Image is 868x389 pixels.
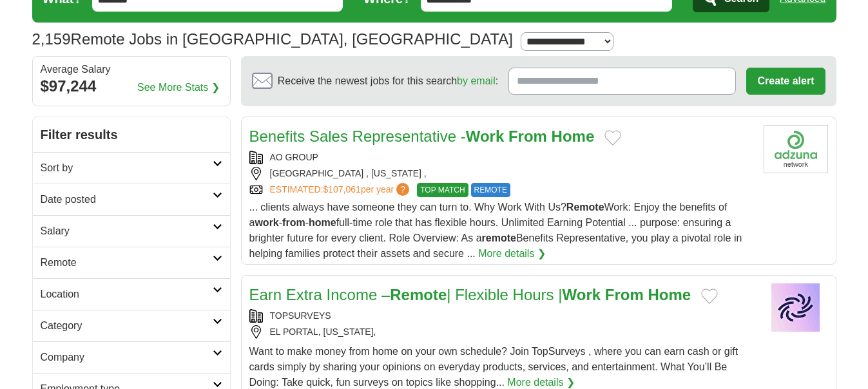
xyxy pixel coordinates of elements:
strong: From [605,286,644,303]
a: Sort by [33,152,230,184]
span: ... clients always have someone they can turn to. Why Work With Us? Work: Enjoy the benefits of a... [249,202,742,259]
strong: Remote [566,202,604,213]
span: Want to make money from home on your own schedule? Join TopSurveys , where you can earn cash or g... [249,346,738,388]
strong: remote [482,232,516,243]
h2: Filter results [33,117,230,152]
a: Category [33,310,230,341]
span: Receive the newest jobs for this search : [278,73,498,89]
h2: Location [41,287,213,302]
h2: Sort by [41,160,213,176]
h2: Date posted [41,192,213,207]
img: Company logo [764,283,828,332]
a: Company [33,341,230,373]
span: ? [396,183,409,196]
strong: Work [466,128,505,145]
strong: from [282,217,305,228]
div: Average Salary [41,64,222,75]
a: by email [457,75,496,86]
h2: Remote [41,255,213,270]
a: Benefits Sales Representative -Work From Home [249,128,595,145]
div: $97,244 [41,75,222,98]
strong: work [255,217,278,228]
a: See More Stats ❯ [137,80,220,95]
img: Company logo [764,125,828,173]
div: EL PORTAL, [US_STATE], [249,325,753,339]
span: TOP MATCH [417,183,468,197]
h2: Category [41,318,213,334]
a: Date posted [33,184,230,215]
a: ESTIMATED:$107,061per year? [270,183,412,197]
strong: Remote [390,286,447,303]
div: AO GROUP [249,151,753,164]
a: Remote [33,247,230,278]
div: [GEOGRAPHIC_DATA] , [US_STATE] , [249,167,753,180]
div: TOPSURVEYS [249,309,753,323]
a: More details ❯ [478,246,546,261]
h2: Company [41,350,213,365]
a: Salary [33,215,230,247]
button: Add to favorite jobs [701,289,718,304]
strong: home [309,217,336,228]
span: 2,159 [32,28,71,51]
strong: From [508,128,547,145]
span: REMOTE [471,183,510,197]
strong: Work [563,286,601,303]
strong: Home [552,128,595,145]
button: Create alert [746,68,825,95]
a: Earn Extra Income –Remote| Flexible Hours |Work From Home [249,286,691,303]
a: Location [33,278,230,310]
h2: Salary [41,223,213,239]
h1: Remote Jobs in [GEOGRAPHIC_DATA], [GEOGRAPHIC_DATA] [32,30,513,48]
button: Add to favorite jobs [604,130,621,146]
span: $107,061 [323,184,360,194]
strong: Home [648,286,691,303]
